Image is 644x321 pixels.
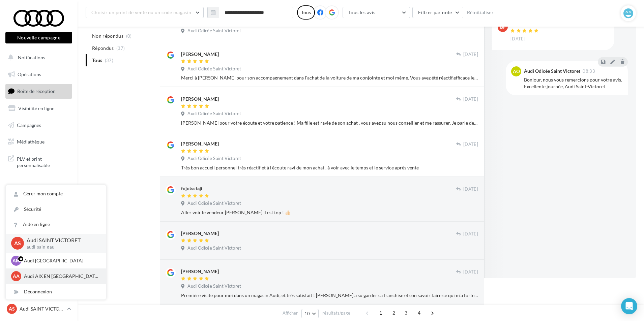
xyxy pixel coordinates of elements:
[463,186,478,192] span: [DATE]
[91,9,191,15] span: Choisir un point de vente ou un code magasin
[18,55,45,60] span: Notifications
[24,257,98,264] p: Audi [GEOGRAPHIC_DATA]
[92,45,114,52] span: Répondus
[463,231,478,237] span: [DATE]
[181,140,219,147] div: [PERSON_NAME]
[6,217,106,232] a: Aide en ligne
[388,308,399,318] span: 2
[181,120,478,126] div: [PERSON_NAME] pour votre écoute et votre patience ! Ma fille est ravie de son achat , vous avez s...
[513,68,520,75] span: AO
[4,101,74,116] a: Visibilité en ligne
[4,67,74,82] a: Opérations
[187,200,241,206] span: Audi Odicée Saint Victoret
[301,309,319,318] button: 10
[13,273,20,280] span: AA
[9,306,15,312] span: AS
[414,308,425,318] span: 4
[4,51,71,65] button: Notifications
[14,239,21,247] span: AS
[6,186,106,201] a: Gérer mon compte
[322,310,350,316] span: résultats/page
[4,135,74,149] a: Médiathèque
[126,33,132,39] span: (0)
[4,152,74,171] a: PLV et print personnalisable
[18,105,54,111] span: Visibilité en ligne
[18,71,41,77] span: Opérations
[187,245,241,251] span: Audi Odicée Saint Victoret
[86,7,204,18] button: Choisir un point de vente ou un code magasin
[412,7,463,18] button: Filtrer par note
[92,33,123,39] span: Non répondus
[17,139,45,145] span: Médiathèque
[463,141,478,148] span: [DATE]
[6,284,106,299] div: Déconnexion
[5,32,72,43] button: Nouvelle campagne
[181,51,219,58] div: [PERSON_NAME]
[17,154,69,169] span: PLV et print personnalisable
[6,202,106,217] a: Sécurité
[181,230,219,237] div: [PERSON_NAME]
[116,45,125,51] span: (37)
[510,36,525,42] span: [DATE]
[181,96,219,102] div: [PERSON_NAME]
[510,22,548,27] div: [PERSON_NAME]
[621,298,637,314] div: Open Intercom Messenger
[283,310,298,316] span: Afficher
[187,66,241,72] span: Audi Odicée Saint Victoret
[463,52,478,58] span: [DATE]
[187,283,241,289] span: Audi Odicée Saint Victoret
[17,122,41,128] span: Campagnes
[181,209,478,216] div: Aller voir le vendeur [PERSON_NAME] il est top ! 👍🏻
[500,24,506,30] span: BF
[20,306,64,312] p: Audi SAINT VICTORET
[181,292,478,299] div: Première visite pour moi dans un magasin Audi, et très satisfait ! [PERSON_NAME] a su garder sa f...
[24,273,98,280] p: Audi AIX EN [GEOGRAPHIC_DATA]
[524,69,580,73] div: Audi Odicée Saint Victoret
[375,308,386,318] span: 1
[181,164,478,171] div: Très bon accueil personnel très réactif et à l’écoute ravi de mon achat , à voir avec le temps et...
[401,308,411,318] span: 3
[12,257,20,264] span: AM
[187,156,241,162] span: Audi Odicée Saint Victoret
[464,8,497,17] button: Réinitialiser
[304,311,310,316] span: 10
[181,74,478,81] div: Merci à [PERSON_NAME] pour son accompagnement dans l'achat de la voiture de ma conjointe et moi m...
[297,5,315,20] div: Tous
[343,7,410,18] button: Tous les avis
[27,236,95,244] p: Audi SAINT VICTORET
[348,9,376,15] span: Tous les avis
[4,118,74,132] a: Campagnes
[5,302,72,315] a: AS Audi SAINT VICTORET
[27,244,95,250] p: audi-sain-gau
[524,76,622,90] div: Bonjour, nous vous remercions pour votre avis. Excellente journée, Audi Saint-Victoret
[187,28,241,34] span: Audi Odicée Saint Victoret
[463,96,478,102] span: [DATE]
[583,69,595,73] span: 08:33
[463,269,478,275] span: [DATE]
[17,88,56,94] span: Boîte de réception
[181,185,202,192] div: fujuka taji
[181,268,219,275] div: [PERSON_NAME]
[187,111,241,117] span: Audi Odicée Saint Victoret
[4,84,74,98] a: Boîte de réception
